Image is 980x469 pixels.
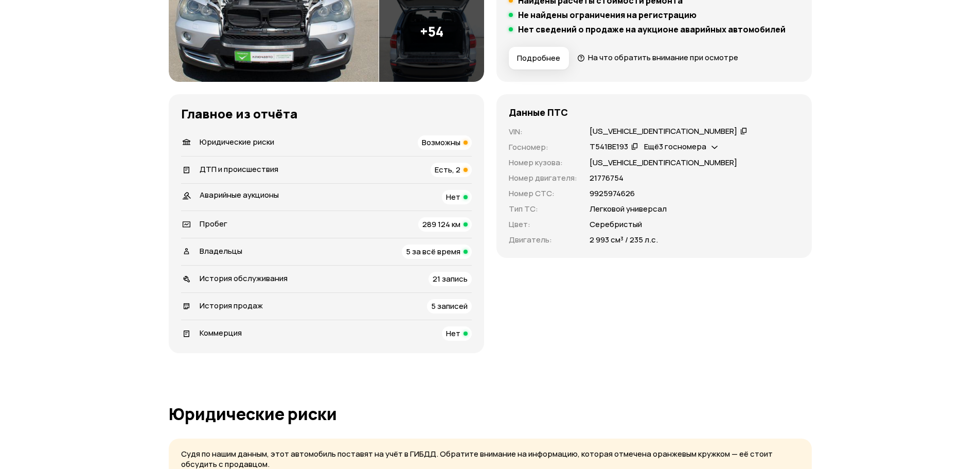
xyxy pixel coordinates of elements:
p: Тип ТС : [509,203,577,215]
span: Коммерция [200,327,242,338]
span: Ещё 3 госномера [644,141,706,152]
p: VIN : [509,126,577,137]
p: Серебристый [590,219,642,230]
span: 21 запись [433,273,468,284]
span: ДТП и происшествия [200,164,278,175]
span: Юридические риски [200,136,274,147]
span: 289 124 км [422,219,460,230]
span: Пробег [200,218,227,229]
p: Номер двигателя : [509,172,577,184]
p: Двигатель : [509,234,577,246]
span: История продаж [200,300,263,311]
span: История обслуживания [200,273,288,284]
div: [US_VEHICLE_IDENTIFICATION_NUMBER] [590,126,737,137]
p: Номер кузова : [509,157,577,168]
p: 2 993 см³ / 235 л.с. [590,234,658,246]
div: Т541ВЕ193 [590,142,628,152]
span: Подробнее [517,53,560,63]
span: Аварийные аукционы [200,189,279,200]
h5: Не найдены ограничения на регистрацию [518,10,697,20]
span: На что обратить внимание при осмотре [588,52,738,63]
button: Подробнее [509,47,569,70]
p: 21776754 [590,172,623,184]
span: 5 за всё время [406,246,460,257]
h4: Данные ПТС [509,107,568,118]
p: [US_VEHICLE_IDENTIFICATION_NUMBER] [590,157,737,168]
h1: Юридические риски [169,405,812,423]
p: Цвет : [509,219,577,230]
span: Возможны [422,137,460,148]
span: Нет [446,328,460,339]
span: Нет [446,192,460,202]
span: Владельцы [200,246,242,256]
p: 9925974626 [590,188,635,199]
p: Номер СТС : [509,188,577,199]
a: На что обратить внимание при осмотре [577,52,739,63]
h5: Нет сведений о продаже на аукционе аварийных автомобилей [518,24,786,34]
h3: Главное из отчёта [181,107,472,121]
p: Легковой универсал [590,203,667,215]
span: 5 записей [431,301,468,311]
p: Госномер : [509,142,577,153]
span: Есть, 2 [435,164,460,175]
